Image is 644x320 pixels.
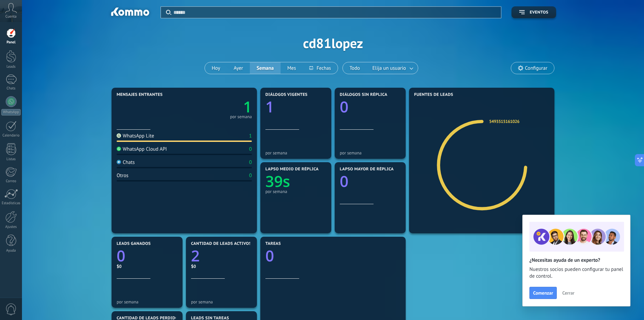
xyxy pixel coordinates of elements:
div: 0 [249,159,252,166]
span: Eventos [530,10,548,15]
button: Elija un usuario [367,62,418,74]
img: Chats [117,160,121,164]
div: por semana [230,115,252,119]
div: Otros [117,172,128,179]
div: por semana [117,299,177,304]
div: Ayuda [1,249,21,253]
span: Lapso mayor de réplica [340,167,393,172]
span: Cuenta [5,15,17,19]
button: Hoy [205,62,227,74]
div: $0 [117,263,177,269]
div: 0 [249,146,252,152]
span: Leads ganados [117,241,151,246]
img: WhatsApp Cloud API [117,147,121,151]
div: por semana [265,189,326,194]
span: Cantidad de leads activos [191,241,252,246]
div: Correo [1,179,21,184]
span: Elija un usuario [371,64,407,73]
div: 0 [249,172,252,179]
button: Mes [281,62,303,74]
div: Chats [1,86,21,91]
a: 0 [265,246,401,266]
span: Configurar [525,65,547,71]
div: WhatsApp Lite [117,133,154,139]
h2: ¿Necesitas ayuda de un experto? [529,257,623,263]
text: 0 [340,97,349,117]
text: 0 [117,246,125,266]
span: Nuestros socios pueden configurar tu panel de control. [529,266,623,280]
div: Panel [1,40,21,45]
span: Lapso medio de réplica [265,167,319,172]
span: Diálogos vigentes [265,92,308,97]
span: Cerrar [562,291,574,295]
div: Listas [1,157,21,162]
text: 0 [340,171,349,192]
text: 0 [265,246,274,266]
div: Leads [1,65,21,69]
span: Mensajes entrantes [117,92,163,97]
div: $0 [191,263,252,269]
div: por semana [191,299,252,304]
button: Semana [250,62,281,74]
img: WhatsApp Lite [117,133,121,138]
span: Comenzar [533,291,553,295]
div: Chats [117,159,135,166]
span: Tareas [265,241,281,246]
button: Fechas [303,62,337,74]
button: Cerrar [559,288,577,298]
div: por semana [340,150,401,155]
div: Ajustes [1,225,21,229]
button: Comenzar [529,287,557,299]
a: 5493515161026 [489,119,519,124]
text: 39s [265,171,290,192]
div: 1 [249,133,252,139]
div: WhatsApp Cloud API [117,146,167,152]
div: por semana [265,150,326,155]
a: 0 [117,246,177,266]
text: 2 [191,246,200,266]
div: Estadísticas [1,201,21,206]
button: Eventos [511,6,556,18]
text: 1 [265,97,274,117]
span: Fuentes de leads [414,92,453,97]
a: 1 [184,97,252,117]
div: Calendario [1,133,21,138]
text: 1 [243,97,252,117]
div: WhatsApp [1,109,21,115]
a: 2 [191,246,252,266]
button: Todo [343,62,367,74]
span: Diálogos sin réplica [340,92,387,97]
button: Ayer [227,62,250,74]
